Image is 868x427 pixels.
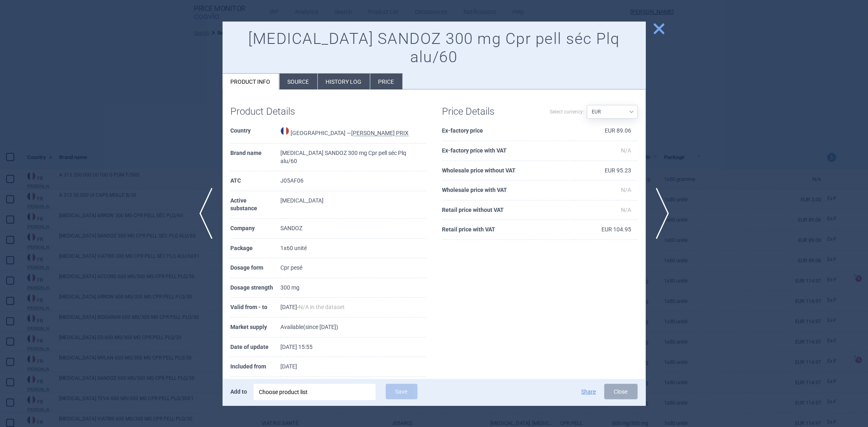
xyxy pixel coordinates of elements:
[442,141,575,161] th: Ex-factory price with VAT
[259,384,370,400] div: Choose product list
[254,384,376,400] div: Choose product list
[352,130,409,136] abbr: VIDAL FM PRIX — List of medicinal products published by VIDAL France - retail price.
[281,278,426,298] td: 300 mg
[231,278,281,298] th: Dosage strength
[299,304,345,310] span: N/A in the dataset
[281,239,426,259] td: 1x60 unité
[281,144,426,171] td: [MEDICAL_DATA] SANDOZ 300 mg Cpr pell séc Plq alu/60
[281,318,426,338] td: Available (since [DATE])
[281,219,426,239] td: SANDOZ
[281,338,426,357] td: [DATE] 15:55
[281,171,426,191] td: J05AF06
[281,298,426,318] td: [DATE] -
[575,121,638,141] td: EUR 89.06
[280,74,317,89] li: Source
[442,181,575,200] th: Wholesale price with VAT
[386,384,418,399] button: Save
[582,389,596,394] button: Share
[231,121,281,144] th: Country
[231,298,281,318] th: Valid from - to
[621,187,632,193] span: N/A
[442,200,575,220] th: Retail price without VAT
[231,338,281,357] th: Date of update
[442,106,540,118] h1: Price Details
[281,191,426,219] td: [MEDICAL_DATA]
[281,258,426,278] td: Cpr pesé
[231,191,281,219] th: Active substance
[621,207,632,213] span: N/A
[281,127,289,135] img: France
[442,121,575,141] th: Ex-factory price
[231,384,247,399] p: Add to
[231,106,328,118] h1: Product Details
[231,171,281,191] th: ATC
[370,74,402,89] li: Price
[621,147,632,154] span: N/A
[231,30,638,67] h1: [MEDICAL_DATA] SANDOZ 300 mg Cpr pell séc Plq alu/60
[231,357,281,377] th: Included from
[442,161,575,181] th: Wholesale price without VAT
[231,144,281,171] th: Brand name
[231,258,281,278] th: Dosage form
[281,357,426,377] td: [DATE]
[442,220,575,240] th: Retail price with VAT
[575,161,638,181] td: EUR 95.23
[550,105,584,119] label: Select currency:
[231,219,281,239] th: Company
[318,74,370,89] li: History log
[223,74,279,89] li: Product info
[231,239,281,259] th: Package
[575,220,638,240] td: EUR 104.95
[281,121,426,144] td: [GEOGRAPHIC_DATA] —
[231,318,281,338] th: Market supply
[604,384,638,399] button: Close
